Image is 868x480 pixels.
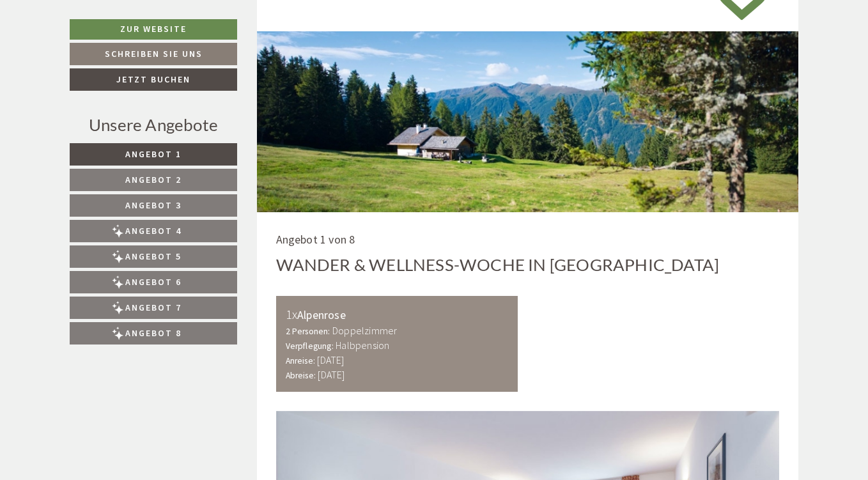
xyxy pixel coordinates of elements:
[286,306,509,324] div: Alpenrose
[125,251,182,262] span: Angebot 5
[317,353,344,366] b: [DATE]
[70,19,237,40] a: Zur Website
[125,327,182,339] span: Angebot 8
[125,302,182,313] span: Angebot 7
[318,368,345,381] b: [DATE]
[286,326,330,337] small: 2 Personen:
[10,35,209,74] div: Guten Tag, wie können wir Ihnen helfen?
[125,148,182,160] span: Angebot 1
[125,276,182,288] span: Angebot 6
[286,341,334,352] small: Verpflegung:
[125,225,182,236] span: Angebot 4
[20,63,203,72] small: 09:18
[286,306,297,322] b: 1x
[336,339,389,352] b: Halbpension
[224,10,279,32] div: Freitag
[427,337,504,359] button: Senden
[125,174,182,185] span: Angebot 2
[276,232,355,247] span: Angebot 1 von 8
[70,43,237,65] a: Schreiben Sie uns
[332,324,397,337] b: Doppelzimmer
[276,253,720,277] div: Wander & Wellness-Woche in [GEOGRAPHIC_DATA]
[20,38,203,48] div: [GEOGRAPHIC_DATA]
[70,113,237,137] div: Unsere Angebote
[286,355,316,366] small: Anreise:
[70,68,237,91] a: Jetzt buchen
[286,370,316,381] small: Abreise:
[257,31,799,212] img: wander-wellness-woche-in-suedtirol-De6-cwm-5915p.jpg
[125,199,182,211] span: Angebot 3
